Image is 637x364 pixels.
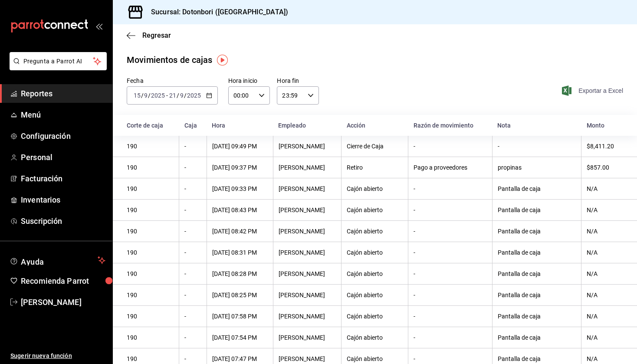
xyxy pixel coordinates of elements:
[498,207,576,213] div: Pantalla de caja
[347,164,403,171] div: Retiro
[498,164,576,171] div: propinas
[587,143,623,150] div: $8,411.20
[498,143,576,150] div: -
[414,143,486,150] div: -
[587,207,623,213] div: N/A
[6,63,107,72] a: Pregunta a Parrot AI
[21,88,105,99] span: Reportes
[498,355,576,362] div: Pantalla de caja
[279,292,336,298] div: [PERSON_NAME]
[184,92,187,99] span: /
[497,122,576,129] div: Nota
[414,185,486,192] div: -
[10,52,107,70] button: Pregunta a Parrot AI
[95,23,102,30] button: open_drawer_menu
[212,207,268,213] div: [DATE] 08:43 PM
[127,185,174,192] div: 190
[414,292,486,298] div: -
[347,334,403,341] div: Cajón abierto
[184,313,201,320] div: -
[587,355,623,362] div: N/A
[414,249,486,256] div: -
[228,78,270,84] label: Hora inicio
[21,109,105,121] span: Menú
[21,130,105,142] span: Configuración
[279,355,336,362] div: [PERSON_NAME]
[127,53,213,66] div: Movimientos de cajas
[212,292,268,298] div: [DATE] 08:25 PM
[169,92,177,99] input: --
[133,92,141,99] input: --
[127,207,174,213] div: 190
[144,7,288,17] h3: Sucursal: Dotonbori ([GEOGRAPHIC_DATA])
[347,313,403,320] div: Cajón abierto
[127,334,174,341] div: 190
[414,334,486,341] div: -
[21,275,105,287] span: Recomienda Parrot
[279,185,336,192] div: [PERSON_NAME]
[184,355,201,362] div: -
[144,92,148,99] input: --
[498,334,576,341] div: Pantalla de caja
[347,270,403,277] div: Cajón abierto
[498,292,576,298] div: Pantalla de caja
[587,270,623,277] div: N/A
[414,355,486,362] div: -
[127,292,174,298] div: 190
[564,85,623,96] button: Exportar a Excel
[587,228,623,235] div: N/A
[21,151,105,163] span: Personal
[10,351,105,361] span: Sugerir nueva función
[142,31,171,39] span: Regresar
[212,122,268,129] div: Hora
[212,249,268,256] div: [DATE] 08:31 PM
[184,185,201,192] div: -
[21,194,105,206] span: Inventarios
[212,185,268,192] div: [DATE] 09:33 PM
[151,92,165,99] input: ----
[587,292,623,298] div: N/A
[414,207,486,213] div: -
[21,255,94,266] span: Ayuda
[184,122,201,129] div: Caja
[587,334,623,341] div: N/A
[212,164,268,171] div: [DATE] 09:37 PM
[279,164,336,171] div: [PERSON_NAME]
[180,92,184,99] input: --
[21,215,105,227] span: Suscripción
[184,249,201,256] div: -
[184,334,201,341] div: -
[498,313,576,320] div: Pantalla de caja
[187,92,201,99] input: ----
[414,164,486,171] div: Pago a proveedores
[127,270,174,277] div: 190
[347,185,403,192] div: Cajón abierto
[414,270,486,277] div: -
[414,228,486,235] div: -
[127,143,174,150] div: 190
[279,143,336,150] div: [PERSON_NAME]
[498,185,576,192] div: Pantalla de caja
[141,92,144,99] span: /
[279,313,336,320] div: [PERSON_NAME]
[414,122,487,129] div: Razón de movimiento
[127,78,218,84] label: Fecha
[347,122,403,129] div: Acción
[217,55,228,66] img: Tooltip marker
[127,313,174,320] div: 190
[212,143,268,150] div: [DATE] 09:49 PM
[279,270,336,277] div: [PERSON_NAME]
[23,57,93,66] span: Pregunta a Parrot AI
[127,31,171,39] button: Regresar
[184,228,201,235] div: -
[498,228,576,235] div: Pantalla de caja
[587,122,623,129] div: Monto
[587,164,623,171] div: $857.00
[279,249,336,256] div: [PERSON_NAME]
[347,249,403,256] div: Cajón abierto
[212,313,268,320] div: [DATE] 07:58 PM
[184,207,201,213] div: -
[347,292,403,298] div: Cajón abierto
